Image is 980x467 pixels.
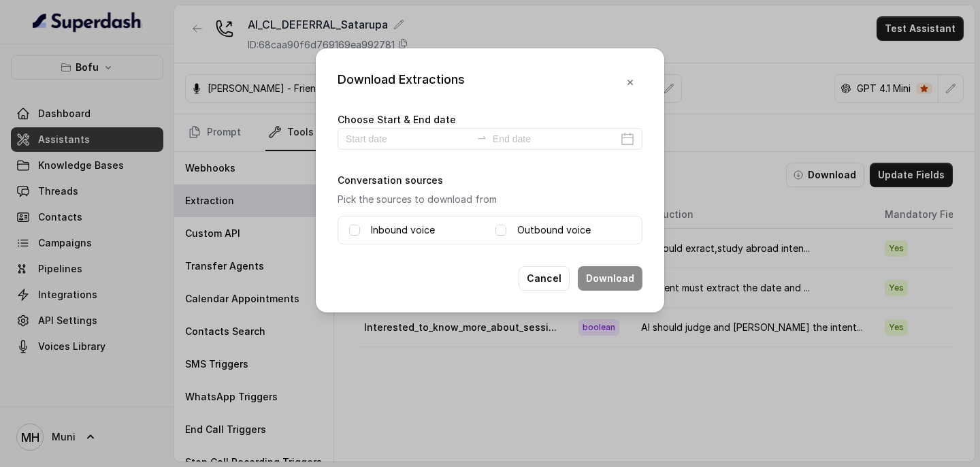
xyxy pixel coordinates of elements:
button: Download [578,266,642,291]
p: Pick the sources to download from [338,191,642,208]
label: Conversation sources [338,174,443,186]
div: Download Extractions [338,70,465,95]
label: Choose Start & End date [338,114,456,125]
input: End date [493,131,618,146]
span: to [476,132,487,143]
span: swap-right [476,132,487,143]
label: Inbound voice [371,222,435,238]
label: Outbound voice [517,222,591,238]
button: Cancel [519,266,570,291]
input: Start date [346,131,471,146]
